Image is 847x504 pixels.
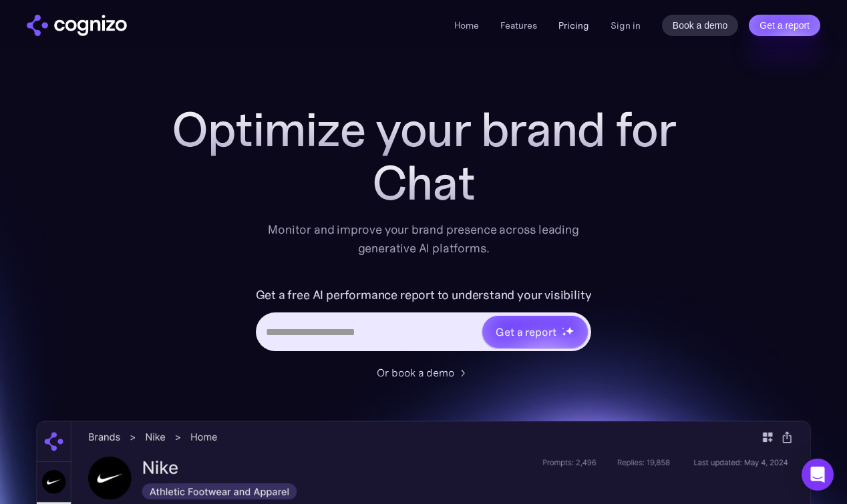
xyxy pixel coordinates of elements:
[611,17,641,33] a: Sign in
[27,15,127,36] a: home
[562,332,566,336] img: star
[256,284,592,306] label: Get a free AI performance report to understand your visibility
[802,459,834,491] div: Open Intercom Messenger
[156,156,691,210] div: Chat
[156,103,691,156] h1: Optimize your brand for
[454,19,479,31] a: Home
[562,327,564,329] img: star
[27,15,127,36] img: cognizo logo
[662,15,739,36] a: Book a demo
[377,364,454,381] div: Or book a demo
[259,220,588,258] div: Monitor and improve your brand presence across leading generative AI platforms.
[565,326,574,335] img: star
[496,324,556,340] div: Get a report
[377,364,470,381] a: Or book a demo
[558,19,589,31] a: Pricing
[481,314,589,349] a: Get a reportstarstarstar
[256,284,592,358] form: Hero URL Input Form
[749,15,820,36] a: Get a report
[500,19,537,31] a: Features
